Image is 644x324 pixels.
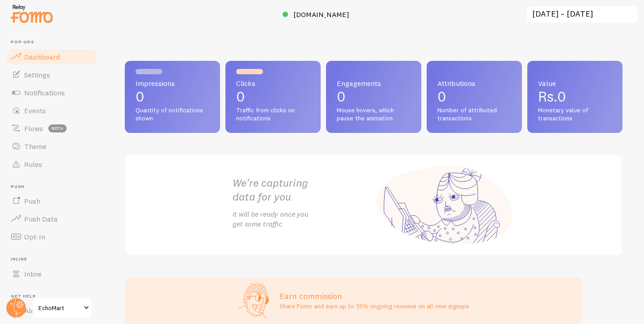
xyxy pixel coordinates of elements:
span: Rs.0 [538,88,566,105]
a: Flows beta [5,119,97,137]
img: fomo-relay-logo-orange.svg [9,2,54,25]
span: Theme [24,142,47,151]
span: Quantity of notifications shown [136,107,209,122]
span: EchoMart [38,303,81,313]
a: Events [5,102,97,119]
p: Share Fomo and earn up to 25% ongoing revenue on all new signups [280,302,469,311]
span: beta [48,124,67,132]
span: Notifications [24,88,65,97]
p: 0 [236,90,310,104]
span: Push [11,184,97,190]
span: Number of attributed transactions [437,107,511,122]
a: EchoMart [32,297,93,319]
span: Mouse hovers, which pause the animation [337,107,411,122]
a: Push [5,192,97,210]
a: Push Data [5,210,97,228]
span: Monetary value of transactions [538,107,612,122]
p: 0 [136,90,209,104]
a: Settings [5,66,97,84]
p: 0 [337,90,411,104]
span: Push [24,196,40,205]
span: Inline [24,269,42,278]
a: Theme [5,137,97,155]
span: Impressions [136,80,209,87]
p: It will be ready once you get some traffic [233,209,374,230]
h3: Earn commission [280,291,469,301]
span: Attributions [437,80,511,87]
span: Opt-In [24,232,45,241]
p: 0 [437,90,511,104]
span: Rules [24,160,42,169]
a: Opt-In [5,228,97,246]
span: Get Help [11,294,97,299]
span: Push Data [24,214,58,223]
span: Events [24,106,46,115]
a: Inline [5,265,97,283]
a: Rules [5,155,97,173]
span: Settings [24,70,50,79]
span: Engagements [337,80,411,87]
span: Clicks [236,80,310,87]
a: Notifications [5,84,97,102]
span: Pop-ups [11,39,97,45]
span: Value [538,80,612,87]
span: Dashboard [24,52,60,61]
h2: We're capturing data for you [233,176,374,204]
span: Flows [24,124,43,133]
span: Traffic from clicks on notifications [236,107,310,122]
a: Dashboard [5,48,97,66]
span: Inline [11,256,97,262]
